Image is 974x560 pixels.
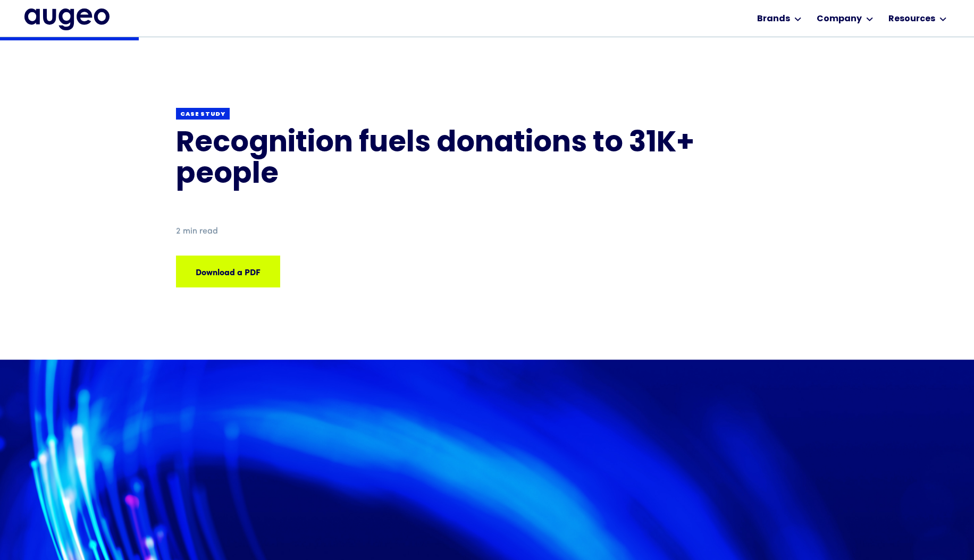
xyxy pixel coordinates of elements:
[24,9,110,30] img: Augeo's full logo in midnight blue.
[183,225,218,237] div: min read
[817,13,862,26] div: Company
[176,225,180,237] div: 2
[176,129,798,192] h1: Recognition fuels donations to 31K+ people
[757,13,790,26] div: Brands
[176,256,280,287] a: Download a PDF
[24,9,110,30] a: home
[180,111,225,118] div: Case study
[888,13,935,26] div: Resources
